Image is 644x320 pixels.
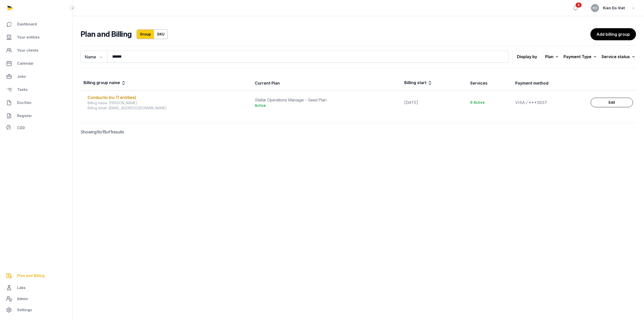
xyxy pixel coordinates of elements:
[576,3,582,8] span: 2
[88,105,249,111] div: Billing email: [EMAIL_ADDRESS][DOMAIN_NAME]
[593,7,597,10] span: KV
[517,53,537,61] p: Display by
[17,21,37,27] span: Dashboard
[17,113,32,119] span: Register
[563,53,597,60] div: Payment Type
[4,97,68,109] a: DocGen
[110,129,112,134] span: 1
[590,28,636,40] a: Add billing group
[255,80,280,86] div: Current Plan
[88,100,249,105] div: Billing name: [PERSON_NAME]
[80,51,107,63] button: Name
[4,282,68,294] a: Labs
[102,129,106,134] span: 15
[17,47,38,53] span: Your clients
[80,123,213,141] p: Showing to of results
[154,29,168,39] a: SKU
[4,31,68,43] a: Your entities
[4,44,68,56] a: Your clients
[470,80,488,86] div: Services
[4,270,68,282] a: Plan and Billing
[470,100,509,105] div: 6 Active
[404,80,432,87] div: Billing start
[4,18,68,30] a: Dashboard
[601,53,636,60] div: Service status
[4,123,68,133] a: CDD
[17,296,28,302] span: Admin
[4,110,68,122] a: Register
[17,285,26,291] span: Labs
[97,129,98,134] span: 1
[80,29,132,39] h2: Plan and Billing
[4,84,68,96] a: Tasks
[17,307,32,313] span: Settings
[4,70,68,83] a: Jobs
[17,34,40,40] span: Your entities
[591,4,599,12] button: KV
[255,97,398,103] div: Stellar Operations Manager - Seed Plan
[17,60,34,66] span: Calendar
[545,53,559,60] div: Plan
[88,94,249,100] div: Conductiv Inc (1 entities)
[591,98,633,107] a: Edit
[4,57,68,69] a: Calendar
[84,80,126,87] div: Billing group name
[4,304,68,316] a: Settings
[4,294,68,304] a: Admin
[17,273,45,279] span: Plan and Billing
[137,29,154,39] a: Group
[17,74,26,80] span: Jobs
[255,103,398,108] div: Active
[515,80,548,86] div: Payment method
[603,5,625,11] span: Kien Do Viet
[17,100,31,106] span: DocGen
[401,90,467,115] td: [DATE]
[17,87,28,93] span: Tasks
[17,125,25,131] span: CDD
